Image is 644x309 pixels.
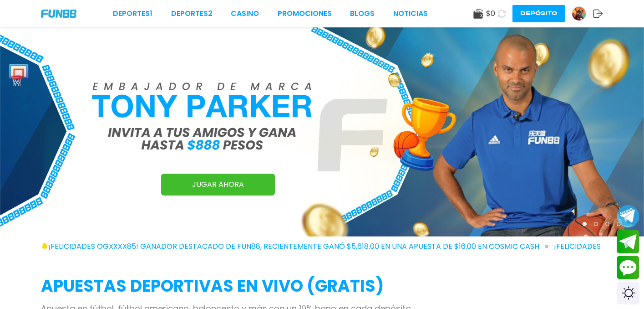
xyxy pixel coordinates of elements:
button: Depósito [512,5,565,22]
a: Promociones [278,8,332,19]
img: Avatar [572,7,586,21]
a: Avatar [572,6,593,21]
button: Join telegram channel [617,204,639,228]
a: Deportes2 [171,8,213,19]
button: Contact customer service [617,256,639,279]
a: JUGAR AHORA [161,174,275,196]
a: BLOGS [350,8,375,19]
h2: APUESTAS DEPORTIVAS EN VIVO (gratis) [41,274,603,299]
a: NOTICIAS [393,8,428,19]
span: ¡FELICIDADES ogxxxx85! GANADOR DESTACADO DE FUN88, RECIENTEMENTE GANÓ $5,618.00 EN UNA APUESTA DE... [48,241,548,252]
img: Company Logo [41,10,76,17]
a: Deportes1 [113,8,152,19]
a: CASINO [231,8,259,19]
div: Switch theme [617,282,639,304]
span: $ 0 [486,8,495,19]
button: Join telegram [617,230,639,254]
